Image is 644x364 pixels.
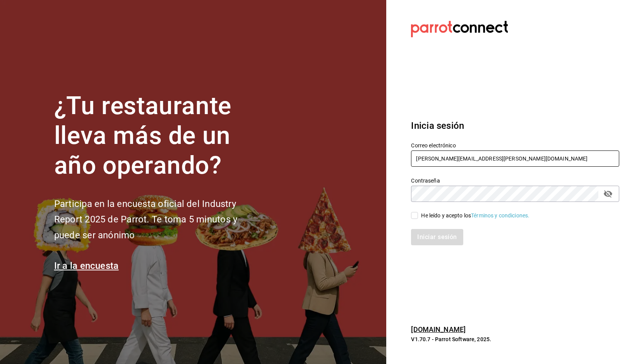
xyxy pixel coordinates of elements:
label: Contraseña [411,178,619,183]
a: Ir a la encuesta [54,260,119,271]
label: Correo electrónico [411,143,619,148]
input: Ingresa tu correo electrónico [411,150,619,167]
p: V1.70.7 - Parrot Software, 2025. [411,335,619,343]
a: [DOMAIN_NAME] [411,325,466,333]
h1: ¿Tu restaurante lleva más de un año operando? [54,91,263,180]
button: passwordField [601,187,615,200]
h3: Inicia sesión [411,119,619,133]
div: He leído y acepto los [421,212,529,220]
h2: Participa en la encuesta oficial del Industry Report 2025 de Parrot. Te toma 5 minutos y puede se... [54,196,263,243]
a: Términos y condiciones. [471,212,529,219]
